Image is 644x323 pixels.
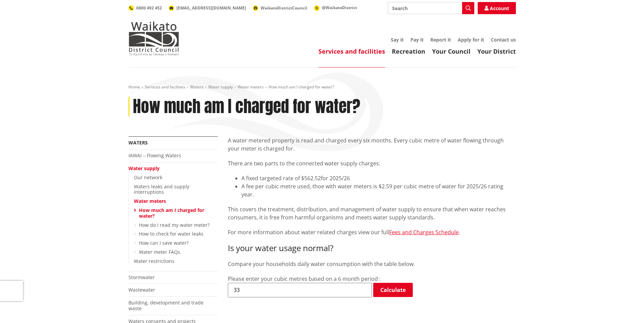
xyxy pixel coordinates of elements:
li: A fee per cubic metre used, thoe with water meters is $2.59 per cubic metre of water for 2025/26 ... [241,182,516,198]
p: There are two parts to the connected water supply charges: [228,159,516,167]
a: @WaikatoDistrict [314,5,357,10]
a: Water supply [208,84,233,90]
p: A water metered property is read and charged every six months. Every cubic metre of water flowing... [228,136,516,153]
span: @WaikatoDistrict [322,5,357,10]
a: Account [478,2,516,14]
a: How do I read my water meter? [139,222,210,228]
a: Stormwater [128,274,155,280]
a: Services and facilities [145,84,185,90]
a: Water supply [128,165,160,171]
a: Fees and Charges Schedule [389,228,459,236]
a: How much am I charged for water? [139,207,204,219]
a: How to check for water leaks [139,231,204,237]
p: This covers the treatment, distribution, and management of water supply to ensure that when water... [228,205,516,221]
a: Contact us [491,36,516,43]
a: Waters [190,84,204,90]
a: Pay it [410,36,424,43]
a: Waters leaks and supply interruptions [134,183,189,195]
a: WaikatoDistrictCouncil [253,5,307,11]
span: WaikatoDistrictCouncil [261,5,307,11]
span: 0800 492 452 [136,5,162,11]
a: Water meters [134,198,166,204]
a: Calculate [373,283,413,297]
span: [EMAIL_ADDRESS][DOMAIN_NAME] [176,5,246,11]
nav: breadcrumb [128,84,516,90]
label: Please enter your cubic metres based on a 6 month period : [228,275,381,282]
a: Water restrictions [134,258,174,264]
a: Wastewater [128,287,155,293]
a: 0800 492 452 [128,5,162,11]
a: Report it [430,36,451,43]
h3: Is your water usage normal? [228,243,516,253]
a: Our network [134,174,162,181]
a: Your District [477,47,516,55]
a: How can I save water? [139,240,189,246]
a: Say it [391,36,404,43]
a: [EMAIL_ADDRESS][DOMAIN_NAME] [169,5,246,11]
a: Services and facilities [318,47,385,55]
a: Water meters [238,84,264,90]
p: For more information about water related charges view our full . [228,228,516,237]
span: A fixed targeted rate of $562.52 [241,174,321,182]
a: Building, development and trade waste [128,299,204,312]
span: How much am I charged for water? [268,84,334,90]
a: Waters [128,139,148,146]
a: Water meter FAQs [139,249,180,255]
span: for 2025/26 [321,174,350,182]
p: Compare your households daily water consumption with the table below. [228,260,516,268]
a: Recreation [392,47,425,55]
a: Apply for it [458,36,484,43]
input: Search input [388,2,474,14]
a: IAWAI – Flowing Waters [128,152,181,159]
h1: How much am I charged for water? [133,97,360,116]
a: Your Council [432,47,471,55]
img: Waikato District Council - Te Kaunihera aa Takiwaa o Waikato [128,22,179,55]
a: Home [128,84,140,90]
